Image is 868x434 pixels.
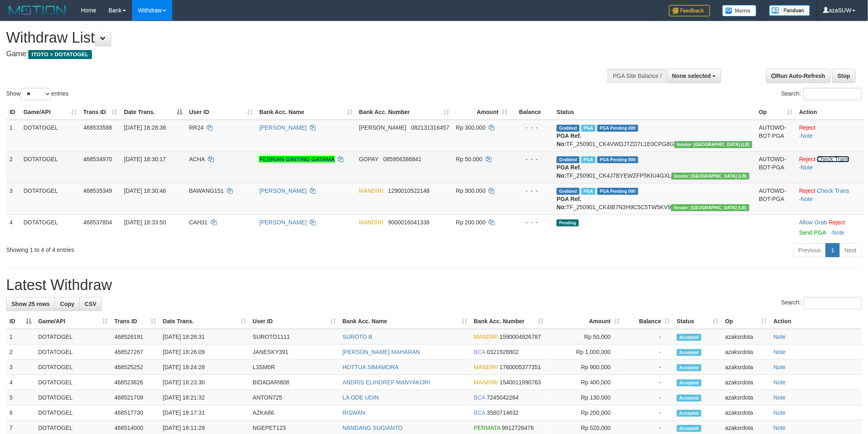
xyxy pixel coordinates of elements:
td: 1 [6,329,35,345]
td: Rp 900,000 [547,360,623,375]
a: Check Trans [817,156,850,162]
th: Trans ID: activate to sort column ascending [111,314,160,329]
div: - - - [514,123,550,132]
a: Note [774,379,786,386]
th: User ID: activate to sort column ascending [186,105,256,120]
td: 4 [6,375,35,390]
h4: Game: [6,50,571,58]
td: 468523826 [111,375,160,390]
span: Accepted [677,410,701,417]
td: azaksrdota [722,329,770,345]
label: Show entries [6,88,69,100]
span: Copy 1760005377351 to clipboard [500,364,541,370]
div: - - - [514,155,550,163]
button: None selected [667,69,722,83]
h1: Withdraw List [6,30,571,46]
a: Note [801,132,813,139]
th: Amount: activate to sort column ascending [547,314,623,329]
td: DOTATOGEL [35,375,111,390]
a: Allow Grab [799,219,827,226]
th: Date Trans.: activate to sort column ascending [160,314,249,329]
label: Search: [781,297,862,309]
span: Copy 1590004926787 to clipboard [500,333,541,340]
a: 1 [826,243,840,257]
div: Showing 1 to 4 of 4 entries [6,242,356,254]
a: [PERSON_NAME] [259,124,306,131]
th: Bank Acc. Number: activate to sort column ascending [356,105,452,120]
td: [DATE] 18:21:32 [160,390,249,405]
td: [DATE] 18:26:31 [160,329,249,345]
td: azaksrdota [722,390,770,405]
img: panduan.png [769,5,810,16]
span: Copy 3580714632 to clipboard [487,409,519,416]
span: Copy 1290010522148 to clipboard [388,187,429,194]
a: Send PGA [799,229,826,236]
span: MANDIRI [359,187,383,194]
span: Pending [557,219,579,226]
td: DOTATOGEL [20,151,80,183]
a: HOTTUA SIMAMORA [343,364,399,370]
td: JANESKY391 [249,345,339,360]
span: CSV [85,301,96,307]
span: [PERSON_NAME] [359,124,406,131]
input: Search: [804,88,862,100]
span: PGA Pending [597,125,638,132]
a: Note [801,196,813,202]
span: MANDIRI [359,219,383,226]
a: Note [832,229,845,236]
td: [DATE] 18:23:30 [160,375,249,390]
span: Accepted [677,395,701,402]
span: Show 25 rows [11,301,50,307]
a: Note [774,409,786,416]
td: Rp 200,000 [547,405,623,420]
a: Note [774,394,786,401]
td: azaksrdota [722,345,770,360]
span: Copy 7245042264 to clipboard [487,394,519,401]
a: FEBRIAN GINTING GATAMA [259,156,334,162]
a: Note [774,364,786,370]
a: [PERSON_NAME] MAHARAN [343,349,420,355]
span: Accepted [677,379,701,386]
a: Copy [55,297,80,311]
span: Grabbed [557,156,580,163]
td: Rp 50,000 [547,329,623,345]
td: · [796,215,865,240]
td: TF_250901_CK4IB7N3H9C5C5TW5KV9 [553,183,756,215]
span: Accepted [677,349,701,356]
a: LA ODE UDIN [343,394,379,401]
td: · · [796,120,865,152]
span: ITOTO > DOTATOGEL [28,50,92,59]
span: Copy 085956386841 to clipboard [384,156,422,162]
th: Game/API: activate to sort column ascending [35,314,111,329]
th: Status [553,105,756,120]
th: Bank Acc. Name: activate to sort column ascending [256,105,356,120]
span: Marked by azaksrdota [581,125,596,132]
td: DOTATOGEL [20,183,80,215]
th: User ID: activate to sort column ascending [249,314,339,329]
div: - - - [514,218,550,226]
td: 468527267 [111,345,160,360]
a: NANDANG SUGIANTO [343,425,403,431]
td: 2 [6,345,35,360]
div: - - - [514,187,550,195]
td: [DATE] 18:17:31 [160,405,249,420]
td: DOTATOGEL [35,390,111,405]
th: Action [770,314,862,329]
span: PERMATA [474,425,500,431]
span: Grabbed [557,188,580,195]
td: AUTOWD-BOT-PGA [756,183,796,215]
span: None selected [672,73,711,79]
span: Rp 300.000 [456,187,486,194]
td: 3 [6,183,20,215]
a: ANDRIS ELIHOREF MANYAKORI [343,379,430,386]
span: PGA Pending [597,188,638,195]
span: Vendor URL: https://dashboard.q2checkout.com/secure [671,204,749,211]
th: Trans ID: activate to sort column ascending [80,105,121,120]
span: Grabbed [557,125,580,132]
td: [DATE] 18:26:09 [160,345,249,360]
th: Op: activate to sort column ascending [756,105,796,120]
td: L3SM0R [249,360,339,375]
td: - [623,345,674,360]
img: MOTION_logo.png [6,4,69,16]
td: 468525252 [111,360,160,375]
